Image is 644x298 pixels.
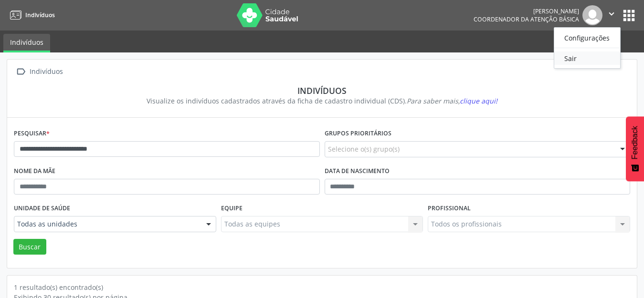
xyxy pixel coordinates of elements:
[25,11,55,19] span: Indivíduos
[14,65,64,79] a:  Indivíduos
[14,164,55,179] label: Nome da mãe
[602,5,621,25] button: 
[21,85,623,96] div: Indivíduos
[407,96,497,105] i: Para saber mais,
[631,126,639,159] span: Feedback
[474,7,579,15] div: [PERSON_NAME]
[554,31,620,44] a: Configurações
[325,164,390,179] label: Data de nascimento
[428,201,471,216] label: Profissional
[554,27,621,69] ul: 
[582,5,602,25] img: img
[7,7,55,23] a: Indivíduos
[13,239,46,255] button: Buscar
[21,96,623,106] div: Visualize os indivíduos cadastrados através da ficha de cadastro individual (CDS).
[28,65,64,79] div: Indivíduos
[474,15,579,23] span: Coordenador da Atenção Básica
[3,34,50,52] a: Indivíduos
[17,219,197,229] span: Todas as unidades
[621,7,637,24] button: apps
[328,144,400,154] span: Selecione o(s) grupo(s)
[626,116,644,181] button: Feedback - Mostrar pesquisa
[221,201,243,216] label: Equipe
[460,96,497,105] span: clique aqui!
[554,51,620,65] a: Sair
[14,65,28,79] i: 
[325,126,391,141] label: Grupos prioritários
[14,126,50,141] label: Pesquisar
[606,9,617,19] i: 
[14,282,630,292] div: 1 resultado(s) encontrado(s)
[14,201,70,216] label: Unidade de saúde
